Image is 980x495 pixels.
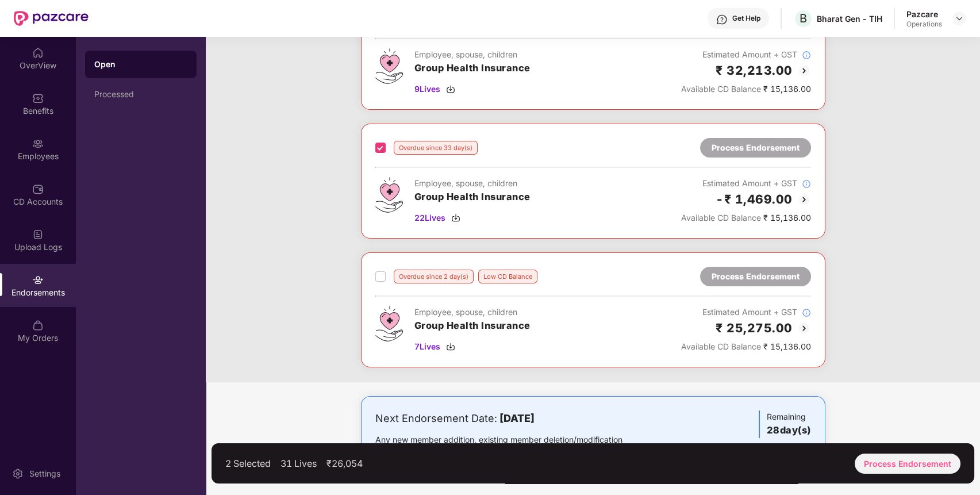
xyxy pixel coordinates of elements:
div: Processed [94,90,187,99]
div: Operations [906,20,942,29]
div: ₹ 15,136.00 [681,340,811,353]
div: Overdue since 33 day(s) [394,141,478,155]
h2: ₹ 32,213.00 [716,61,793,80]
span: 7 Lives [414,340,440,353]
div: Employee, spouse, children [414,177,531,190]
div: Low CD Balance [478,270,537,283]
img: svg+xml;base64,PHN2ZyBpZD0iU2V0dGluZy0yMHgyMCIgeG1sbnM9Imh0dHA6Ly93d3cudzMub3JnLzIwMDAvc3ZnIiB3aW... [12,468,24,479]
div: Estimated Amount + GST [681,306,811,319]
img: svg+xml;base64,PHN2ZyBpZD0iRG93bmxvYWQtMzJ4MzIiIHhtbG5zPSJodHRwOi8vd3d3LnczLm9yZy8yMDAwL3N2ZyIgd2... [451,213,460,222]
div: Get Help [732,14,760,23]
span: 9 Lives [414,83,440,95]
img: svg+xml;base64,PHN2ZyBpZD0iVXBsb2FkX0xvZ3MiIGRhdGEtbmFtZT0iVXBsb2FkIExvZ3MiIHhtbG5zPSJodHRwOi8vd3... [32,229,44,240]
div: Process Endorsement [712,270,800,283]
img: svg+xml;base64,PHN2ZyBpZD0iRG93bmxvYWQtMzJ4MzIiIHhtbG5zPSJodHRwOi8vd3d3LnczLm9yZy8yMDAwL3N2ZyIgd2... [446,342,455,351]
img: svg+xml;base64,PHN2ZyB4bWxucz0iaHR0cDovL3d3dy53My5vcmcvMjAwMC9zdmciIHdpZHRoPSI0Ny43MTQiIGhlaWdodD... [375,306,403,341]
div: Employee, spouse, children [414,48,531,61]
div: Estimated Amount + GST [681,48,811,61]
h2: -₹ 1,469.00 [716,190,793,209]
div: Pazcare [906,9,942,20]
div: Employee, spouse, children [414,306,531,319]
b: [DATE] [499,412,535,424]
img: svg+xml;base64,PHN2ZyBpZD0iSG9tZSIgeG1sbnM9Imh0dHA6Ly93d3cudzMub3JnLzIwMDAvc3ZnIiB3aWR0aD0iMjAiIG... [32,47,44,59]
span: Available CD Balance [681,213,761,222]
img: svg+xml;base64,PHN2ZyBpZD0iSW5mb18tXzMyeDMyIiBkYXRhLW5hbWU9IkluZm8gLSAzMngzMiIgeG1sbnM9Imh0dHA6Ly... [802,51,811,60]
img: svg+xml;base64,PHN2ZyBpZD0iRHJvcGRvd24tMzJ4MzIiIHhtbG5zPSJodHRwOi8vd3d3LnczLm9yZy8yMDAwL3N2ZyIgd2... [955,14,964,23]
div: Remaining [759,410,811,438]
img: svg+xml;base64,PHN2ZyBpZD0iSW5mb18tXzMyeDMyIiBkYXRhLW5hbWU9IkluZm8gLSAzMngzMiIgeG1sbnM9Imh0dHA6Ly... [802,308,811,317]
img: svg+xml;base64,PHN2ZyBpZD0iQmFjay0yMHgyMCIgeG1sbnM9Imh0dHA6Ly93d3cudzMub3JnLzIwMDAvc3ZnIiB3aWR0aD... [797,64,811,78]
div: Bharat Gen - TIH [817,13,882,24]
img: svg+xml;base64,PHN2ZyBpZD0iRW5kb3JzZW1lbnRzIiB4bWxucz0iaHR0cDovL3d3dy53My5vcmcvMjAwMC9zdmciIHdpZH... [32,274,44,286]
h2: ₹ 25,275.00 [716,319,793,337]
img: svg+xml;base64,PHN2ZyBpZD0iQmVuZWZpdHMiIHhtbG5zPSJodHRwOi8vd3d3LnczLm9yZy8yMDAwL3N2ZyIgd2lkdGg9Ij... [32,93,44,104]
div: Estimated Amount + GST [681,177,811,190]
span: 22 Lives [414,212,445,224]
span: B [800,11,807,25]
div: 31 Lives [280,458,317,469]
div: Next Endorsement Date: [375,410,659,427]
h3: 28 day(s) [767,423,811,438]
img: svg+xml;base64,PHN2ZyB4bWxucz0iaHR0cDovL3d3dy53My5vcmcvMjAwMC9zdmciIHdpZHRoPSI0Ny43MTQiIGhlaWdodD... [375,48,403,84]
div: ₹ 15,136.00 [681,212,811,224]
div: Open [94,59,187,70]
img: svg+xml;base64,PHN2ZyBpZD0iQmFjay0yMHgyMCIgeG1sbnM9Imh0dHA6Ly93d3cudzMub3JnLzIwMDAvc3ZnIiB3aWR0aD... [797,321,811,335]
h3: Group Health Insurance [414,61,531,76]
div: Process Endorsement [712,141,800,154]
img: New Pazcare Logo [14,11,89,26]
img: svg+xml;base64,PHN2ZyBpZD0iQmFjay0yMHgyMCIgeG1sbnM9Imh0dHA6Ly93d3cudzMub3JnLzIwMDAvc3ZnIiB3aWR0aD... [797,193,811,206]
h3: Group Health Insurance [414,190,531,205]
span: Available CD Balance [681,84,761,94]
div: ₹26,054 [326,458,363,469]
div: Process Endorsement [855,454,960,474]
img: svg+xml;base64,PHN2ZyB4bWxucz0iaHR0cDovL3d3dy53My5vcmcvMjAwMC9zdmciIHdpZHRoPSI0Ny43MTQiIGhlaWdodD... [375,177,403,213]
div: 2 Selected [225,458,271,469]
div: Any new member addition, existing member deletion/modification before [DATE] will consider for th... [375,433,659,459]
img: svg+xml;base64,PHN2ZyBpZD0iSW5mb18tXzMyeDMyIiBkYXRhLW5hbWU9IkluZm8gLSAzMngzMiIgeG1sbnM9Imh0dHA6Ly... [802,179,811,189]
h3: Group Health Insurance [414,319,531,333]
img: svg+xml;base64,PHN2ZyBpZD0iTXlfT3JkZXJzIiBkYXRhLW5hbWU9Ik15IE9yZGVycyIgeG1sbnM9Imh0dHA6Ly93d3cudz... [32,320,44,331]
img: svg+xml;base64,PHN2ZyBpZD0iQ0RfQWNjb3VudHMiIGRhdGEtbmFtZT0iQ0QgQWNjb3VudHMiIHhtbG5zPSJodHRwOi8vd3... [32,183,44,195]
span: Available CD Balance [681,341,761,351]
img: svg+xml;base64,PHN2ZyBpZD0iRG93bmxvYWQtMzJ4MzIiIHhtbG5zPSJodHRwOi8vd3d3LnczLm9yZy8yMDAwL3N2ZyIgd2... [446,85,455,94]
div: Settings [26,468,64,479]
img: svg+xml;base64,PHN2ZyBpZD0iSGVscC0zMngzMiIgeG1sbnM9Imh0dHA6Ly93d3cudzMub3JnLzIwMDAvc3ZnIiB3aWR0aD... [716,14,728,25]
img: svg+xml;base64,PHN2ZyBpZD0iRW1wbG95ZWVzIiB4bWxucz0iaHR0cDovL3d3dy53My5vcmcvMjAwMC9zdmciIHdpZHRoPS... [32,138,44,149]
div: Overdue since 2 day(s) [394,270,474,283]
div: ₹ 15,136.00 [681,83,811,95]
